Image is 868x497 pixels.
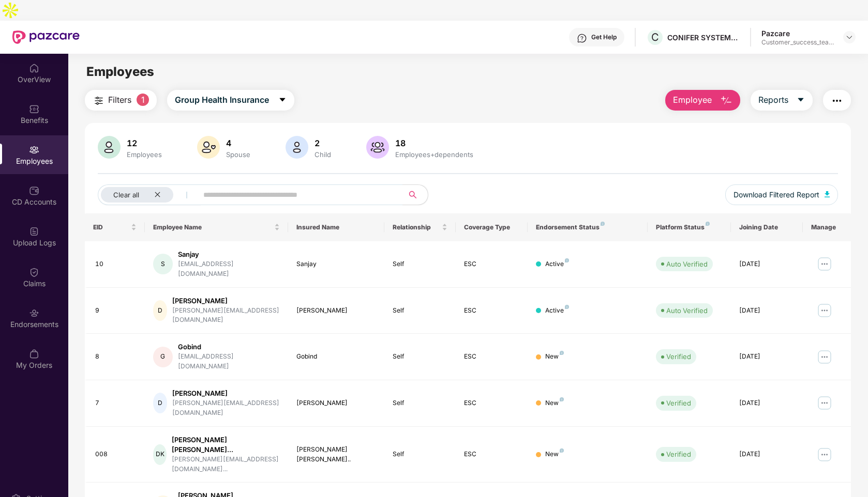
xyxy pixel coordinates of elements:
[167,90,294,111] button: Group Health Insurancecaret-down
[172,306,280,325] div: [PERSON_NAME][EMAIL_ADDRESS][DOMAIN_NAME]
[278,96,287,105] span: caret-down
[456,213,528,241] th: Coverage Type
[560,397,564,401] img: svg+xml;base64,PHN2ZyB4bWxucz0iaHR0cDovL3d3dy53My5vcmcvMjAwMC9zdmciIHdpZHRoPSI4IiBoZWlnaHQ9IjgiIH...
[393,138,475,148] div: 18
[95,398,137,408] div: 7
[816,395,833,411] img: manageButton
[224,138,252,148] div: 4
[601,222,605,226] img: svg+xml;base64,PHN2ZyB4bWxucz0iaHR0cDovL3d3dy53My5vcmcvMjAwMC9zdmciIHdpZHRoPSI4IiBoZWlnaHQ9IjgiIH...
[393,449,448,459] div: Self
[591,33,617,41] div: Get Help
[172,389,280,398] div: [PERSON_NAME]
[545,306,569,316] div: Active
[98,184,201,205] button: Clear allclose
[145,213,289,241] th: Employee Name
[393,223,440,231] span: Relationship
[545,352,564,362] div: New
[393,259,448,269] div: Self
[172,296,280,306] div: [PERSON_NAME]
[172,455,280,474] div: [PERSON_NAME][EMAIL_ADDRESS][DOMAIN_NAME]...
[673,94,712,106] span: Employee
[545,398,564,408] div: New
[816,256,833,272] img: manageButton
[666,259,708,269] div: Auto Verified
[831,95,843,107] img: svg+xml;base64,PHN2ZyB4bWxucz0iaHR0cDovL3d3dy53My5vcmcvMjAwMC9zdmciIHdpZHRoPSIyNCIgaGVpZ2h0PSIyNC...
[845,33,854,41] img: svg+xml;base64,PHN2ZyBpZD0iRHJvcGRvd24tMzJ4MzIiIHhtbG5zPSJodHRwOi8vd3d3LnczLm9yZy8yMDAwL3N2ZyIgd2...
[95,259,137,269] div: 10
[172,435,280,455] div: [PERSON_NAME] [PERSON_NAME]...
[29,185,39,196] img: svg+xml;base64,PHN2ZyBpZD0iQ0RfQWNjb3VudHMiIGRhdGEtbmFtZT0iQ0QgQWNjb3VudHMiIHhtbG5zPSJodHRwOi8vd3...
[125,138,164,148] div: 12
[393,306,448,316] div: Self
[29,349,39,359] img: svg+xml;base64,PHN2ZyBpZD0iTXlfT3JkZXJzIiBkYXRhLW5hbWU9Ik15IE9yZGVycyIgeG1sbnM9Imh0dHA6Ly93d3cudz...
[296,398,376,408] div: [PERSON_NAME]
[393,150,475,159] div: Employees+dependents
[651,31,659,43] span: C
[725,184,838,205] button: Download Filtered Report
[172,398,280,418] div: [PERSON_NAME][EMAIL_ADDRESS][DOMAIN_NAME]
[464,449,519,459] div: ESC
[296,352,376,362] div: Gobind
[464,259,519,269] div: ESC
[154,191,161,198] span: close
[85,90,157,111] button: Filters1
[739,449,795,459] div: [DATE]
[816,349,833,365] img: manageButton
[113,191,139,199] span: Clear all
[560,351,564,355] img: svg+xml;base64,PHN2ZyB4bWxucz0iaHR0cDovL3d3dy53My5vcmcvMjAwMC9zdmciIHdpZHRoPSI4IiBoZWlnaHQ9IjgiIH...
[816,446,833,463] img: manageButton
[666,449,691,459] div: Verified
[197,136,220,159] img: svg+xml;base64,PHN2ZyB4bWxucz0iaHR0cDovL3d3dy53My5vcmcvMjAwMC9zdmciIHhtbG5zOnhsaW5rPSJodHRwOi8vd3...
[825,191,830,197] img: svg+xml;base64,PHN2ZyB4bWxucz0iaHR0cDovL3d3dy53My5vcmcvMjAwMC9zdmciIHhtbG5zOnhsaW5rPSJodHRwOi8vd3...
[178,259,280,279] div: [EMAIL_ADDRESS][DOMAIN_NAME]
[761,38,834,46] div: Customer_success_team_lead
[178,352,280,371] div: [EMAIL_ADDRESS][DOMAIN_NAME]
[29,145,39,155] img: svg+xml;base64,PHN2ZyBpZD0iRW1wbG95ZWVzIiB4bWxucz0iaHR0cDovL3d3dy53My5vcmcvMjAwMC9zdmciIHdpZHRoPS...
[751,90,813,111] button: Reportscaret-down
[666,398,691,408] div: Verified
[153,223,273,231] span: Employee Name
[29,63,39,73] img: svg+xml;base64,PHN2ZyBpZD0iSG9tZSIgeG1sbnM9Imh0dHA6Ly93d3cudzMub3JnLzIwMDAvc3ZnIiB3aWR0aD0iMjAiIG...
[739,352,795,362] div: [DATE]
[577,33,587,43] img: svg+xml;base64,PHN2ZyBpZD0iSGVscC0zMngzMiIgeG1sbnM9Imh0dHA6Ly93d3cudzMub3JnLzIwMDAvc3ZnIiB3aWR0aD...
[667,33,740,42] div: CONIFER SYSTEMS INDIA PRIVATE LIMITED
[95,306,137,316] div: 9
[816,302,833,319] img: manageButton
[393,352,448,362] div: Self
[393,398,448,408] div: Self
[29,267,39,277] img: svg+xml;base64,PHN2ZyBpZD0iQ2xhaW0iIHhtbG5zPSJodHRwOi8vd3d3LnczLm9yZy8yMDAwL3N2ZyIgd2lkdGg9IjIwIi...
[734,189,819,200] span: Download Filtered Report
[108,94,131,106] span: Filters
[464,398,519,408] div: ESC
[93,223,129,231] span: EID
[797,96,805,105] span: caret-down
[29,308,39,318] img: svg+xml;base64,PHN2ZyBpZD0iRW5kb3JzZW1lbnRzIiB4bWxucz0iaHR0cDovL3d3dy53My5vcmcvMjAwMC9zdmciIHdpZH...
[464,306,519,316] div: ESC
[761,28,834,38] div: Pazcare
[153,347,173,367] div: G
[565,258,569,262] img: svg+xml;base64,PHN2ZyB4bWxucz0iaHR0cDovL3d3dy53My5vcmcvMjAwMC9zdmciIHdpZHRoPSI4IiBoZWlnaHQ9IjgiIH...
[565,305,569,309] img: svg+xml;base64,PHN2ZyB4bWxucz0iaHR0cDovL3d3dy53My5vcmcvMjAwMC9zdmciIHdpZHRoPSI4IiBoZWlnaHQ9IjgiIH...
[286,136,308,159] img: svg+xml;base64,PHN2ZyB4bWxucz0iaHR0cDovL3d3dy53My5vcmcvMjAwMC9zdmciIHhtbG5zOnhsaW5rPSJodHRwOi8vd3...
[758,94,788,106] span: Reports
[125,150,164,159] div: Employees
[803,213,851,241] th: Manage
[86,64,154,79] span: Employees
[464,352,519,362] div: ESC
[153,254,173,274] div: S
[560,448,564,453] img: svg+xml;base64,PHN2ZyB4bWxucz0iaHR0cDovL3d3dy53My5vcmcvMjAwMC9zdmciIHdpZHRoPSI4IiBoZWlnaHQ9IjgiIH...
[95,449,137,459] div: 008
[296,306,376,316] div: [PERSON_NAME]
[545,449,564,459] div: New
[366,136,389,159] img: svg+xml;base64,PHN2ZyB4bWxucz0iaHR0cDovL3d3dy53My5vcmcvMjAwMC9zdmciIHhtbG5zOnhsaW5rPSJodHRwOi8vd3...
[137,94,149,106] span: 1
[296,445,376,464] div: [PERSON_NAME] [PERSON_NAME]..
[12,30,80,44] img: New Pazcare Logo
[153,393,167,413] div: D
[288,213,384,241] th: Insured Name
[665,90,740,111] button: Employee
[656,223,723,231] div: Platform Status
[536,223,639,231] div: Endorsement Status
[95,352,137,362] div: 8
[739,306,795,316] div: [DATE]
